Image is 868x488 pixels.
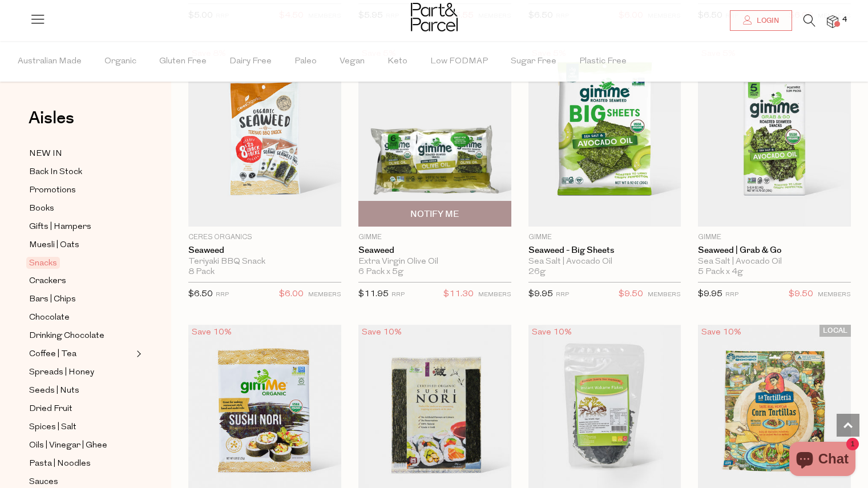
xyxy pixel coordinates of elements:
a: Aisles [29,110,74,138]
a: Login [730,10,792,31]
img: Seaweed - Big Sheets [528,46,681,227]
span: LOCAL [819,325,851,337]
button: Expand/Collapse Coffee | Tea [134,347,142,361]
span: Low FODMAP [430,42,488,82]
img: Seaweed [358,46,511,227]
small: MEMBERS [308,292,341,298]
a: Seaweed [188,245,341,256]
span: Gluten Free [159,42,207,82]
span: Dairy Free [229,42,272,82]
small: RRP [725,292,738,298]
small: MEMBERS [648,292,681,298]
div: Extra Virgin Olive Oil [358,257,511,267]
p: Gimme [528,232,681,243]
span: Dried Fruit [29,402,72,416]
span: Plastic Free [579,42,627,82]
a: Books [29,201,133,216]
a: NEW IN [29,147,133,161]
span: $9.50 [619,287,643,302]
a: 4 [827,15,838,27]
a: Seaweed [358,245,511,256]
span: Australian Made [18,42,82,82]
div: Teriyaki BBQ Snack [188,257,341,267]
span: $9.95 [698,290,722,299]
a: Muesli | Oats [29,238,133,252]
span: $11.95 [358,290,389,299]
a: Dried Fruit [29,402,133,416]
p: Gimme [358,232,511,243]
a: Bars | Chips [29,292,133,306]
span: 8 Pack [188,267,215,277]
span: $6.50 [188,290,213,299]
p: Ceres Organics [188,232,341,243]
img: Seaweed [188,46,341,227]
span: Seeds | Nuts [29,384,79,398]
div: Save 10% [188,325,235,340]
button: Notify Me [358,201,511,227]
a: Pasta | Noodles [29,457,133,471]
inbox-online-store-chat: Shopify online store chat [786,442,859,479]
a: Gifts | Hampers [29,220,133,234]
a: Spreads | Honey [29,365,133,380]
span: Spreads | Honey [29,366,94,380]
span: Keto [387,42,407,82]
img: Part&Parcel [411,3,458,31]
p: Gimme [698,232,851,243]
span: Muesli | Oats [29,239,79,252]
span: $9.50 [789,287,813,302]
span: Aisles [29,106,74,131]
span: Spices | Salt [29,421,76,434]
small: RRP [556,292,569,298]
a: Promotions [29,183,133,197]
span: 6 Pack x 5g [358,267,403,277]
span: Books [29,202,54,216]
div: Sea Salt | Avocado Oil [528,257,681,267]
a: Drinking Chocolate [29,329,133,343]
span: Chocolate [29,311,70,325]
span: Login [754,16,779,26]
a: Crackers [29,274,133,288]
span: 4 [839,15,850,25]
span: Paleo [294,42,317,82]
span: 26g [528,267,546,277]
div: Save 10% [528,325,575,340]
span: Snacks [26,257,60,269]
div: Save 10% [358,325,405,340]
a: Seaweed - Big Sheets [528,245,681,256]
small: MEMBERS [818,292,851,298]
a: Seaweed | Grab & Go [698,245,851,256]
span: Coffee | Tea [29,348,76,361]
span: Sugar Free [511,42,556,82]
div: Save 10% [698,325,745,340]
span: Oils | Vinegar | Ghee [29,439,107,453]
span: Promotions [29,184,76,197]
span: Back In Stock [29,166,82,179]
a: Seeds | Nuts [29,384,133,398]
span: 5 Pack x 4g [698,267,743,277]
a: Snacks [29,256,133,270]
small: RRP [391,292,405,298]
span: Drinking Chocolate [29,329,104,343]
a: Oils | Vinegar | Ghee [29,438,133,453]
span: $11.30 [443,287,474,302]
span: Notify Me [410,208,459,220]
span: NEW IN [29,147,62,161]
small: RRP [216,292,229,298]
img: Seaweed | Grab & Go [698,46,851,227]
a: Back In Stock [29,165,133,179]
span: Vegan [340,42,365,82]
span: Gifts | Hampers [29,220,91,234]
span: Organic [104,42,136,82]
a: Spices | Salt [29,420,133,434]
div: Sea Salt | Avocado Oil [698,257,851,267]
small: MEMBERS [478,292,511,298]
span: $9.95 [528,290,553,299]
span: Crackers [29,275,66,288]
a: Coffee | Tea [29,347,133,361]
a: Chocolate [29,310,133,325]
span: Pasta | Noodles [29,457,91,471]
span: Bars | Chips [29,293,76,306]
span: $6.00 [279,287,304,302]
